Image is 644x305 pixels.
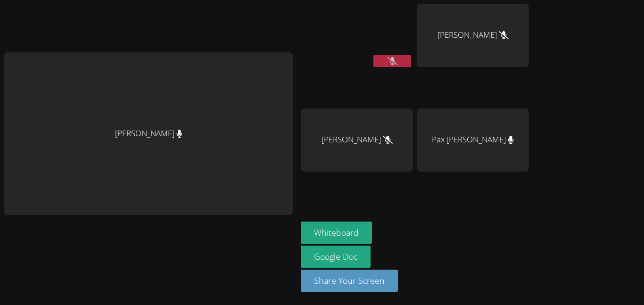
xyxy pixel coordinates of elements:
a: Google Doc [301,246,371,268]
div: Pax [PERSON_NAME] [417,108,529,172]
button: Share Your Screen [301,270,398,292]
div: [PERSON_NAME] [4,52,293,215]
div: [PERSON_NAME] [301,108,413,172]
div: [PERSON_NAME] [417,4,529,67]
button: Whiteboard [301,222,372,244]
